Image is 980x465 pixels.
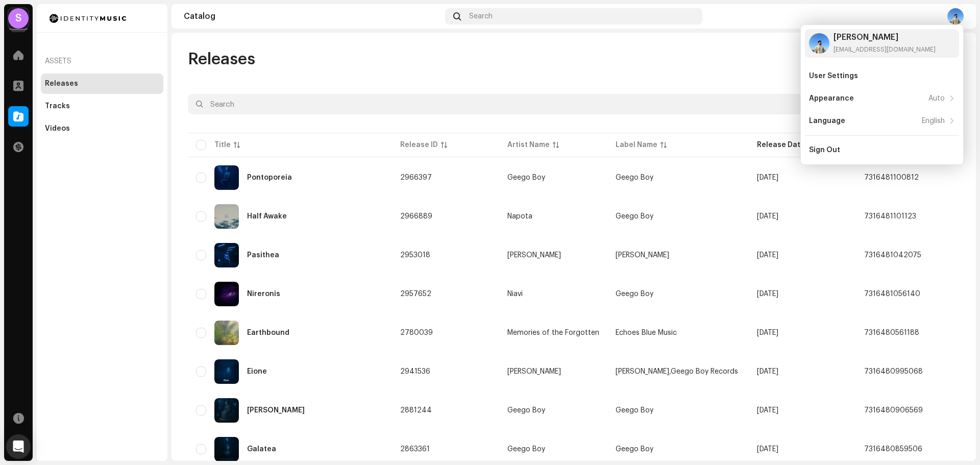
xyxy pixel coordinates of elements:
[616,329,677,336] span: Echoes Blue Music
[757,329,778,336] span: Aug 1, 2025
[507,213,599,220] span: Napota
[757,213,778,220] span: Aug 29, 2025
[507,252,561,259] div: [PERSON_NAME]
[214,321,239,345] img: 2c0690a2-c455-413f-b038-3d314e7103ce
[809,146,840,154] div: Sign Out
[616,140,657,150] div: Label Name
[507,407,545,414] div: Geego Boy
[41,74,163,94] re-m-nav-item: Releases
[507,368,599,375] span: Callisto Luna
[247,290,280,298] div: Nireronis
[400,407,432,414] span: 2881244
[214,204,239,229] img: 384a5d19-7832-4a41-864f-27e7443a4dca
[214,398,239,423] img: bdb6b216-ed44-4103-b2a3-e1b754fdacbb
[41,118,163,139] re-m-nav-item: Videos
[400,329,433,336] span: 2780039
[214,437,239,461] img: 6013118c-77bf-439c-b79c-f8723e8a8f39
[805,140,959,160] re-m-nav-item: Sign Out
[45,125,70,133] div: Videos
[864,446,922,453] span: 7316480859506
[507,446,599,453] span: Geego Boy
[6,434,31,459] div: Open Intercom Messenger
[188,49,255,69] span: Releases
[757,368,778,375] span: Aug 1, 2025
[214,165,239,190] img: 6e73a4e7-1458-48d7-bcdf-8673190fbfc8
[757,446,778,453] span: Jun 27, 2025
[809,94,854,103] div: Appearance
[864,174,919,181] span: 7316481100812
[400,290,431,298] span: 2957652
[469,12,493,20] span: Search
[809,33,829,54] img: 67931ed2-0c90-42b3-b905-98a08dbe300b
[247,368,267,375] div: Eione
[507,174,599,181] span: Geego Boy
[805,88,959,109] re-m-nav-item: Appearance
[864,213,916,220] span: 7316481101123
[247,213,287,220] div: Half Awake
[928,94,945,103] div: Auto
[400,446,430,453] span: 2863361
[616,252,669,259] span: Callisto Luna
[247,446,276,453] div: Galatea
[507,290,599,298] span: Niavi
[247,174,292,181] div: Pontoporeia
[507,252,599,259] span: Callisto Luna
[947,8,964,25] img: 67931ed2-0c90-42b3-b905-98a08dbe300b
[8,8,29,29] div: S
[400,213,432,220] span: 2966889
[616,213,653,220] span: Geego Boy
[757,252,778,259] span: Aug 8, 2025
[214,140,231,150] div: Title
[247,252,279,259] div: Pasithea
[400,252,430,259] span: 2953018
[864,407,923,414] span: 7316480906569
[214,282,239,306] img: 9db8f312-75f0-4c0d-845f-b0ea117d0511
[809,117,845,125] div: Language
[507,329,599,336] div: Memories of the Forgotten
[809,72,858,80] div: User Settings
[247,407,305,414] div: Doto
[214,359,239,384] img: f69ddb9a-d5bd-48d0-92f3-1b3e39fb0a47
[41,96,163,116] re-m-nav-item: Tracks
[507,407,599,414] span: Geego Boy
[507,446,545,453] div: Geego Boy
[757,407,778,414] span: Jul 11, 2025
[834,33,936,41] div: [PERSON_NAME]
[922,117,945,125] div: English
[834,45,936,54] div: [EMAIL_ADDRESS][DOMAIN_NAME]
[247,329,289,336] div: Earthbound
[757,290,778,298] span: Aug 8, 2025
[507,213,532,220] div: Napota
[507,140,550,150] div: Artist Name
[805,111,959,131] re-m-nav-item: Language
[864,252,921,259] span: 7316481042075
[400,140,438,150] div: Release ID
[864,368,923,375] span: 7316480995068
[41,49,163,74] re-a-nav-header: Assets
[188,94,853,114] input: Search
[214,243,239,267] img: e4d91464-0d8e-4a50-9299-d0cf0d25b05d
[757,174,778,181] span: Aug 29, 2025
[805,66,959,86] re-m-nav-item: User Settings
[616,368,738,375] span: Tabata,Geego Boy Records
[616,446,653,453] span: Geego Boy
[616,290,653,298] span: Geego Boy
[184,12,441,20] div: Catalog
[616,174,653,181] span: Geego Boy
[45,80,78,88] div: Releases
[507,174,545,181] div: Geego Boy
[757,140,805,150] div: Release Date
[507,290,523,298] div: Niavi
[45,102,70,110] div: Tracks
[864,290,920,298] span: 7316481056140
[400,368,430,375] span: 2941536
[616,407,653,414] span: Geego Boy
[864,329,919,336] span: 7316480561188
[507,368,561,375] div: [PERSON_NAME]
[400,174,432,181] span: 2966397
